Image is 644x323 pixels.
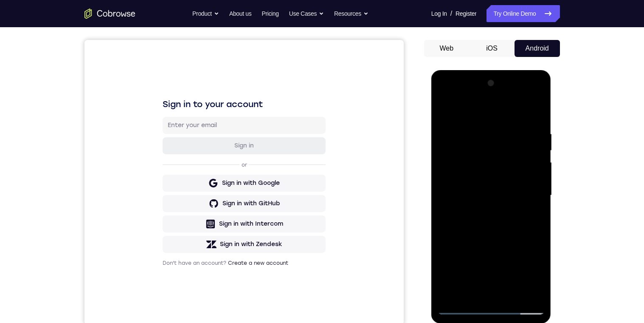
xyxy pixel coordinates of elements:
a: Register [456,5,476,22]
button: Resources [334,5,368,22]
a: Create a new account [143,220,204,226]
span: / [450,8,452,19]
button: Sign in with GitHub [78,155,241,172]
div: Sign in with Zendesk [135,200,198,209]
button: Sign in with Google [78,135,241,152]
p: or [155,122,164,128]
div: Sign in with Google [138,139,195,147]
button: Sign in with Zendesk [78,196,241,213]
button: iOS [469,40,515,57]
button: Web [424,40,470,57]
p: Don't have an account? [78,220,241,227]
a: Log In [431,5,447,22]
a: Try Online Demo [487,5,560,22]
button: Product [192,5,219,22]
button: Sign in with Intercom [78,176,241,193]
button: Use Cases [289,5,324,22]
a: Pricing [262,5,278,22]
button: Android [515,40,560,57]
a: Go to the home page [84,8,135,19]
div: Sign in with Intercom [135,180,199,188]
a: About us [229,5,251,22]
div: Sign in with GitHub [138,159,195,168]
